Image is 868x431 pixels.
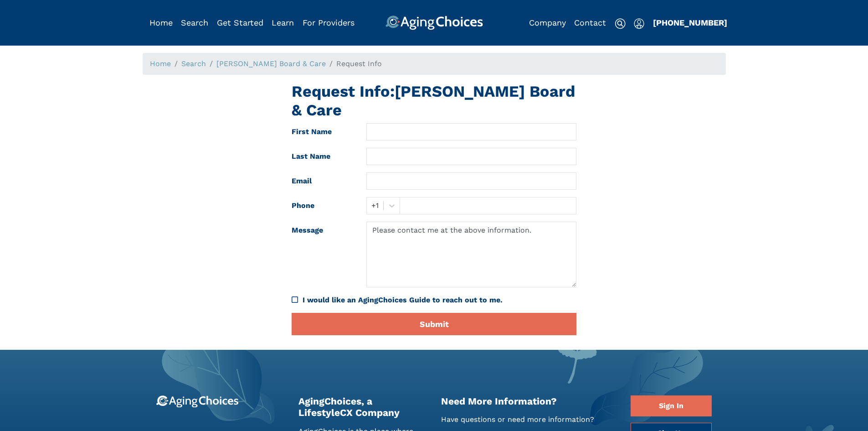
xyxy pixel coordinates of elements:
div: Popover trigger [181,16,208,30]
a: Get Started [217,18,263,27]
a: Learn [272,18,294,27]
label: First Name [285,123,360,140]
a: Home [150,59,171,68]
nav: breadcrumb [143,53,726,75]
a: Sign In [631,395,712,416]
a: Company [529,18,566,27]
a: [PERSON_NAME] Board & Care [216,59,326,68]
label: Message [285,222,360,287]
p: Have questions or need more information? [441,414,617,425]
a: For Providers [303,18,354,27]
a: Search [181,18,208,27]
img: AgingChoices [385,16,483,30]
a: Search [181,59,206,68]
h2: AgingChoices, a LifestyleCX Company [298,395,427,418]
label: Phone [285,197,360,214]
div: Popover trigger [634,16,644,30]
button: Submit [292,313,576,335]
a: Contact [574,18,606,27]
h2: Need More Information? [441,395,617,407]
img: search-icon.svg [615,18,626,29]
a: Home [149,18,173,27]
span: Request Info [336,59,382,68]
label: Email [285,172,360,190]
img: 9-logo.svg [156,395,239,408]
label: Last Name [285,148,360,165]
h1: Request Info: [PERSON_NAME] Board & Care [292,82,576,119]
div: I would like an AgingChoices Guide to reach out to me. [303,295,576,306]
a: [PHONE_NUMBER] [653,18,727,27]
div: I would like an AgingChoices Guide to reach out to me. [292,295,576,306]
textarea: Please contact me at the above information. [366,222,576,287]
img: user-icon.svg [634,18,644,29]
